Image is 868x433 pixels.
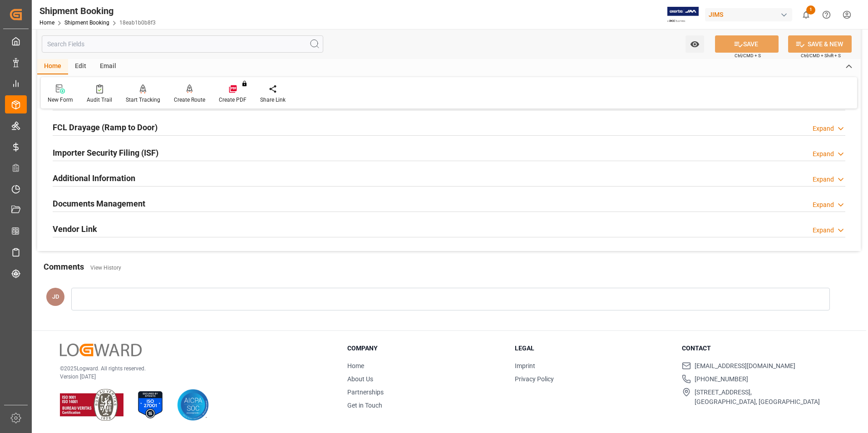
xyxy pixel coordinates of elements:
[53,172,135,184] h2: Additional Information
[813,175,834,184] div: Expand
[347,402,382,409] a: Get in Touch
[126,96,160,104] div: Start Tracking
[667,7,699,23] img: Exertis%20JAM%20-%20Email%20Logo.jpg_1722504956.jpg
[87,96,112,104] div: Audit Trail
[801,52,841,59] span: Ctrl/CMD + Shift + S
[60,373,325,381] p: Version [DATE]
[347,362,364,369] a: Home
[37,59,68,74] div: Home
[715,35,779,53] button: SAVE
[682,344,838,353] h3: Contact
[53,147,158,159] h2: Importer Security Filing (ISF)
[42,35,323,53] input: Search Fields
[39,20,54,26] a: Home
[788,35,852,53] button: SAVE & NEW
[93,59,123,74] div: Email
[813,226,834,235] div: Expand
[347,344,503,353] h3: Company
[515,362,535,369] a: Imprint
[48,96,73,104] div: New Form
[90,265,121,271] a: View History
[695,388,820,407] span: [STREET_ADDRESS], [GEOGRAPHIC_DATA], [GEOGRAPHIC_DATA]
[705,8,792,21] div: JIMS
[806,5,815,15] span: 1
[347,389,384,396] a: Partnerships
[177,389,209,421] img: AICPA SOC
[515,375,554,383] a: Privacy Policy
[813,124,834,133] div: Expand
[134,389,166,421] img: ISO 27001 Certification
[174,96,205,104] div: Create Route
[53,197,145,210] h2: Documents Management
[64,20,109,26] a: Shipment Booking
[796,5,816,25] button: show 1 new notifications
[735,52,761,59] span: Ctrl/CMD + S
[813,149,834,159] div: Expand
[39,4,156,18] div: Shipment Booking
[813,200,834,210] div: Expand
[60,389,123,421] img: ISO 9001 & ISO 14001 Certification
[52,293,59,300] span: JD
[347,375,373,383] a: About Us
[686,35,704,53] button: open menu
[53,223,97,235] h2: Vendor Link
[260,96,286,104] div: Share Link
[515,344,671,353] h3: Legal
[60,344,142,357] img: Logward Logo
[705,6,796,23] button: JIMS
[44,261,84,273] h2: Comments
[53,121,158,133] h2: FCL Drayage (Ramp to Door)
[68,59,93,74] div: Edit
[695,361,795,371] span: [EMAIL_ADDRESS][DOMAIN_NAME]
[816,5,837,25] button: Help Center
[695,374,748,384] span: [PHONE_NUMBER]
[60,364,325,373] p: © 2025 Logward. All rights reserved.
